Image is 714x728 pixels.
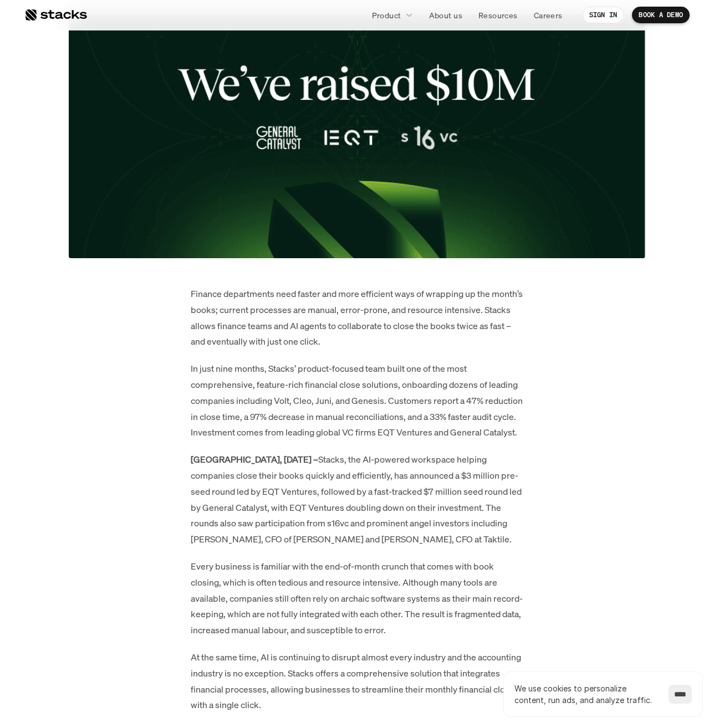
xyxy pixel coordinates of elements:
[191,452,523,547] p: Stacks, the AI-powered workspace helping companies close their books quickly and efficiently, has...
[534,9,563,21] p: Careers
[589,11,618,19] p: SIGN IN
[422,5,469,25] a: About us
[632,7,690,23] a: BOOK A DEMO
[514,683,657,706] p: We use cookies to personalize content, run ads, and analyze traffic.
[191,453,318,465] strong: [GEOGRAPHIC_DATA], [DATE] –
[527,5,569,25] a: Careers
[191,286,523,350] p: Finance departments need faster and more efficient ways of wrapping up the month’s books; current...
[478,9,518,21] p: Resources
[429,9,462,21] p: About us
[583,7,624,23] a: SIGN IN
[372,9,401,21] p: Product
[191,649,523,713] p: At the same time, AI is continuing to disrupt almost every industry and the accounting industry i...
[191,361,523,440] p: In just nine months, Stacks’ product-focused team built one of the most comprehensive, feature-ri...
[639,11,683,19] p: BOOK A DEMO
[472,5,524,25] a: Resources
[131,211,180,219] a: Privacy Policy
[191,558,523,638] p: Every business is familiar with the end-of-month crunch that comes with book closing, which is of...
